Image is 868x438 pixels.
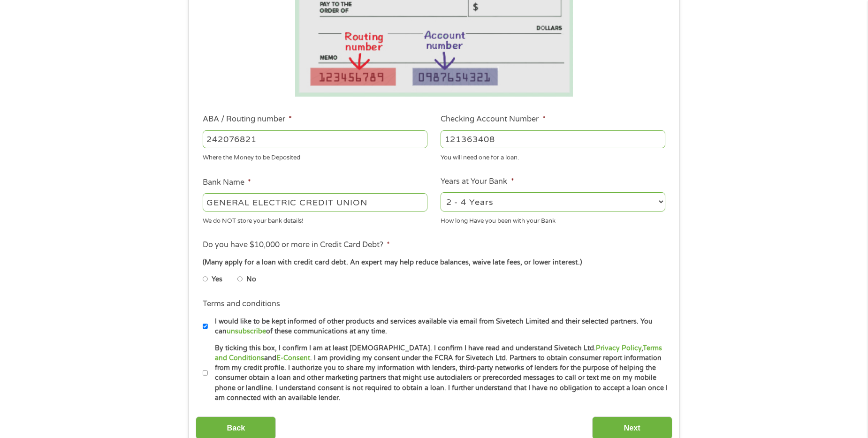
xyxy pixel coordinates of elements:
div: Where the Money to be Deposited [203,150,427,163]
a: unsubscribe [227,327,266,335]
label: I would like to be kept informed of other products and services available via email from Sivetech... [208,317,668,337]
label: No [246,274,256,285]
input: 345634636 [441,130,665,148]
div: (Many apply for a loan with credit card debt. An expert may help reduce balances, waive late fees... [203,257,665,268]
label: Do you have $10,000 or more in Credit Card Debt? [203,240,390,250]
label: Years at Your Bank [441,177,514,187]
label: Terms and conditions [203,299,280,309]
div: We do NOT store your bank details! [203,213,427,226]
label: Yes [212,274,222,285]
input: 263177916 [203,130,427,148]
label: ABA / Routing number [203,114,292,124]
a: Privacy Policy [596,344,641,352]
label: Bank Name [203,178,251,188]
a: Terms and Conditions [215,344,662,362]
div: How long Have you been with your Bank [441,213,665,226]
a: E-Consent [276,354,310,362]
div: You will need one for a loan. [441,150,665,163]
label: Checking Account Number [441,114,545,124]
label: By ticking this box, I confirm I am at least [DEMOGRAPHIC_DATA]. I confirm I have read and unders... [208,343,668,403]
